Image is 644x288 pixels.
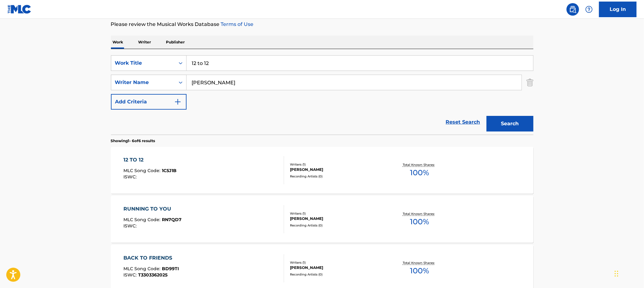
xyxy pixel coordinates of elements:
p: Total Known Shares: [403,211,436,216]
button: Add Criteria [111,94,187,110]
button: Search [487,116,533,132]
span: MLC Song Code : [123,266,162,271]
img: 9d2ae6d4665cec9f34b9.svg [174,98,182,106]
a: RUNNING TO YOUMLC Song Code:RN7QD7ISWC:Writers (1)[PERSON_NAME]Recording Artists (0)Total Known S... [111,196,533,243]
div: [PERSON_NAME] [290,167,384,172]
div: Recording Artists ( 0 ) [290,272,384,277]
span: MLC Song Code : [123,217,162,222]
span: MLC Song Code : [123,168,162,173]
a: Terms of Use [220,21,254,27]
a: 12 TO 12MLC Song Code:1C5J1BISWC:Writers (1)[PERSON_NAME]Recording Artists (0)Total Known Shares:... [111,147,533,194]
p: Showing 1 - 6 of 6 results [111,138,155,144]
div: Writers ( 1 ) [290,260,384,265]
span: ISWC : [123,223,138,229]
span: 100 % [410,216,429,227]
p: Writer [137,36,153,49]
div: Writers ( 1 ) [290,162,384,167]
a: Log In [599,2,637,17]
div: Writer Name [115,79,171,86]
span: 100 % [410,167,429,178]
div: Drag [615,264,618,283]
form: Search Form [111,55,533,135]
img: MLC Logo [7,5,32,14]
div: BACK TO FRIENDS [123,254,179,262]
span: ISWC : [123,272,138,278]
div: [PERSON_NAME] [290,216,384,221]
img: help [585,6,593,13]
div: RUNNING TO YOU [123,205,182,213]
div: 12 TO 12 [123,156,177,164]
div: Writers ( 1 ) [290,211,384,216]
span: 1C5J1B [162,168,177,173]
div: [PERSON_NAME] [290,265,384,271]
span: 100 % [410,265,429,276]
p: Total Known Shares: [403,162,436,167]
p: Publisher [164,36,187,49]
p: Please review the Musical Works Database [111,21,533,28]
a: Public Search [567,3,579,16]
p: Work [111,36,125,49]
img: search [569,6,577,13]
a: Reset Search [443,115,483,129]
span: ISWC : [123,174,138,180]
p: Total Known Shares: [403,261,436,265]
div: Recording Artists ( 0 ) [290,223,384,228]
iframe: Chat Widget [613,258,644,288]
div: Work Title [115,59,171,67]
span: BD99TI [162,266,179,271]
span: T3303362025 [138,272,167,278]
span: RN7QD7 [162,217,182,222]
div: Recording Artists ( 0 ) [290,174,384,179]
div: Help [583,3,595,16]
img: Delete Criterion [527,75,533,90]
